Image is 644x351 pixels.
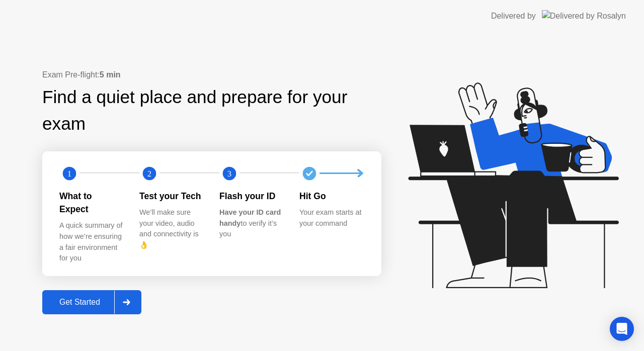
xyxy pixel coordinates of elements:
text: 1 [67,168,71,178]
div: Hit Go [299,190,363,203]
div: Find a quiet place and prepare for your exam [42,84,381,137]
div: to verify it’s you [219,207,283,240]
div: Get Started [45,298,114,307]
button: Get Started [42,290,141,314]
b: Have your ID card handy [219,208,281,227]
b: 5 min [100,70,121,79]
img: Delivered by Rosalyn [542,10,626,22]
div: Delivered by [491,10,536,22]
text: 3 [227,168,231,178]
text: 2 [147,168,151,178]
div: A quick summary of how we’re ensuring a fair environment for you [59,220,123,264]
div: Your exam starts at your command [299,207,363,229]
div: We’ll make sure your video, audio and connectivity is 👌 [139,207,203,250]
div: Test your Tech [139,190,203,203]
div: What to Expect [59,190,123,216]
div: Flash your ID [219,190,283,203]
div: Exam Pre-flight: [42,69,381,81]
div: Open Intercom Messenger [610,317,634,341]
